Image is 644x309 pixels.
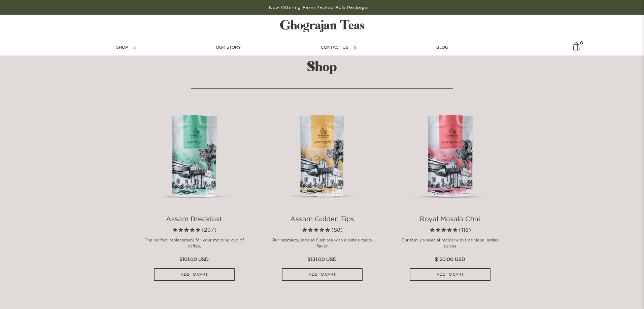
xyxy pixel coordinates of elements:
[573,42,580,55] a: 0
[131,46,136,50] img: forward-arrow.svg
[135,59,509,75] h2: Shop
[268,256,376,263] p: $131.00 USD
[140,226,248,234] span: Rated 4.8 out of 5 stars 237 reviews
[436,44,448,50] a: BLOG
[459,227,471,233] span: 118 reviews
[280,20,364,34] img: logo-matt.svg
[140,215,248,223] h4: Assam Breakfast
[202,227,216,233] span: 237 reviews
[282,268,363,281] input: ADD TO CART
[268,99,376,206] img: assamgoldenangled_500x500.png
[268,215,376,223] h4: Assam Golden Tips
[268,226,376,234] span: Rated 4.7 out of 5 stars 88 reviews
[116,45,128,49] span: SHOP
[268,237,376,250] p: Our premium, second flush tea with a subtle malty flavor
[410,268,490,281] input: ADD TO CART
[573,42,580,55] img: cart-icon-matt.svg
[396,256,504,263] p: $120.00 USD
[140,256,248,263] p: $101.00 USD
[396,226,504,234] span: Rated 4.8 out of 5 stars 118 reviews
[396,237,504,250] p: Our family’s special recipe with traditional Indian spices
[140,237,248,250] p: The perfect replacement for your morning cup of coffee.
[396,99,504,206] img: royalangled_500x500.png
[154,268,235,281] input: ADD TO CART
[396,215,504,223] h4: Royal Masala Chai
[321,44,357,50] a: CONTACT US
[331,227,343,233] span: 88 reviews
[116,44,136,50] a: SHOP
[140,99,248,206] img: assambreakangled_500x500.png
[216,44,241,50] a: OUR STORY
[351,46,357,50] img: forward-arrow.svg
[580,40,583,43] span: 0
[321,45,348,49] span: CONTACT US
